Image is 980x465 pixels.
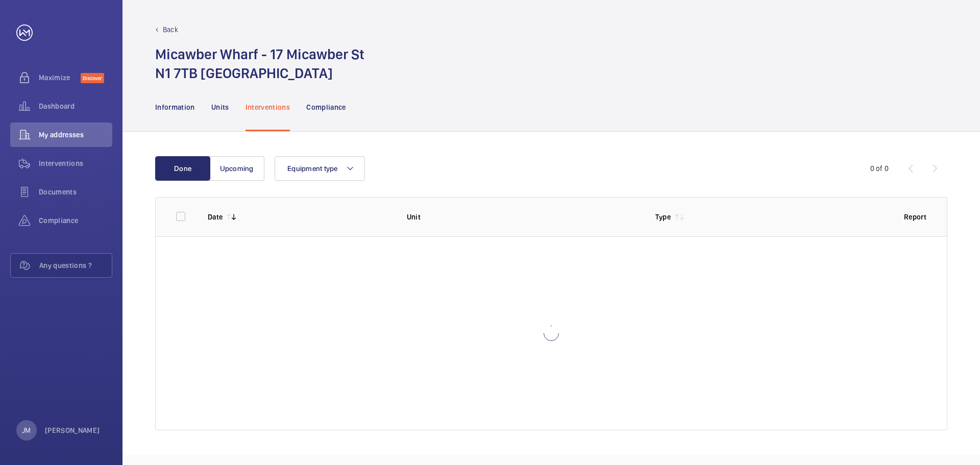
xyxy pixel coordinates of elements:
h1: Micawber Wharf - 17 Micawber St N1 7TB [GEOGRAPHIC_DATA] [155,45,364,83]
p: [PERSON_NAME] [45,425,100,435]
span: Any questions ? [39,260,112,271]
button: Upcoming [209,156,264,181]
span: Documents [39,187,112,197]
span: Maximize [39,72,81,83]
p: Compliance [306,102,346,112]
span: Interventions [39,158,112,168]
p: Type [655,212,671,222]
p: JM [22,425,31,435]
p: Date [208,212,223,222]
span: Discover [81,73,104,83]
p: Back [163,25,178,35]
button: Done [155,156,210,181]
p: Information [155,102,195,112]
div: 0 of 0 [870,163,889,174]
span: My addresses [39,130,112,140]
p: Units [211,102,229,112]
span: Equipment type [287,164,338,173]
p: Interventions [246,102,290,112]
p: Report [904,212,926,222]
span: Compliance [39,215,112,226]
p: Unit [407,212,639,222]
button: Equipment type [275,156,365,181]
span: Dashboard [39,101,112,111]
